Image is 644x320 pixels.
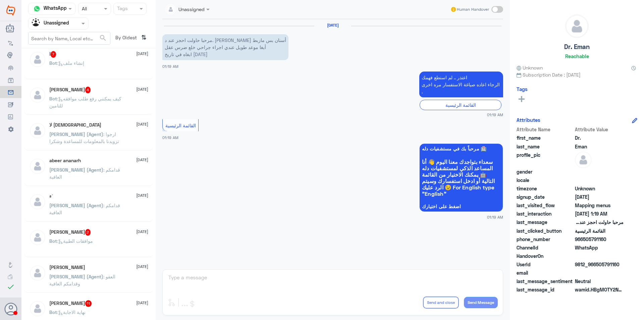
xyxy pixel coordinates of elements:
input: Search by Name, Local etc… [29,32,110,44]
h6: Attributes [517,117,540,123]
span: [PERSON_NAME] (Agent) [49,167,103,173]
span: last_message [517,219,574,226]
img: Widebot Logo [6,5,15,16]
button: Send Message [464,297,498,308]
h5: Dr. Eman [564,43,590,51]
span: UserId [517,261,574,268]
span: locale [517,177,574,184]
span: [DATE] [136,121,148,127]
span: Attribute Name [517,126,574,133]
span: : إنشاء ملف [57,60,84,66]
span: Dr. [575,134,624,141]
span: 11 [85,300,92,307]
span: 01:19 AM [487,214,503,220]
span: HandoverOn [517,253,574,260]
span: Bot [49,309,57,315]
span: null [575,177,624,184]
span: By Oldest [110,32,139,45]
span: last_message_id [517,286,574,293]
span: 01:19 AM [162,64,178,68]
span: 2024-06-02T22:19:46.326Z [575,193,624,200]
img: defaultAdmin.png [29,51,46,68]
span: last_visited_flow [517,202,574,209]
span: القائمة الرئيسية [165,123,196,128]
img: defaultAdmin.png [29,300,46,317]
span: [PERSON_NAME] (Agent) [49,202,103,208]
img: defaultAdmin.png [29,265,46,281]
h5: abeer ananarh [49,158,81,164]
span: : كيف يمكنني رفع طلب موافقه للتامين [49,96,121,108]
span: Attribute Value [575,126,624,133]
h6: Reachable [565,53,589,59]
span: [DATE] [136,300,148,306]
button: search [99,33,107,44]
span: : نهاية الاجابة [57,309,86,315]
button: Avatar [4,303,17,315]
img: defaultAdmin.png [29,87,46,103]
span: [PERSON_NAME] (Agent) [49,274,103,279]
span: search [99,34,107,42]
img: defaultAdmin.png [29,229,46,246]
span: wamid.HBgMOTY2NTA1NzkxMTYwFQIAEhgUM0E0NUM4MDAyMDYyMTFBMkFGMzQA [575,286,624,293]
span: Subscription Date : [DATE] [517,71,637,78]
span: [DATE] [136,86,148,92]
h5: Dina Amin [49,87,91,93]
h5: لا اله الا الله [49,122,101,128]
h5: محمد [49,229,91,236]
span: 9812_966505791160 [575,261,624,268]
span: last_interaction [517,210,574,217]
span: [DATE] [136,157,148,163]
span: 4 [85,87,91,93]
span: last_clicked_button [517,227,574,234]
span: 0 [575,278,624,285]
h5: Lina [49,265,85,270]
span: gender [517,168,574,175]
span: مرحبا حاولت احجز عند د. عمر الجنيدل أسنان بس مازبط أبغا موعد طويل عندي اجراء جراحي خلع ضرس عقل اب... [575,219,624,226]
span: last_name [517,143,574,150]
img: Unassigned.svg [32,18,42,29]
span: [DATE] [136,192,148,198]
div: القائمة الرئيسية [420,100,501,110]
span: null [575,168,624,175]
span: Human Handover [457,6,489,12]
span: null [575,269,624,276]
span: [DATE] [136,229,148,235]
span: Mapping menus [575,202,624,209]
img: defaultAdmin.png [29,122,46,139]
span: 2024-06-02T22:19:56.451Z [575,210,624,217]
span: email [517,269,574,276]
span: null [575,253,624,260]
h6: Tags [517,86,528,92]
h6: [DATE] [314,23,351,28]
span: first_name [517,134,574,141]
h5: ا [49,51,56,58]
p: 3/6/2024, 1:19 AM [419,72,503,97]
img: defaultAdmin.png [29,193,46,210]
i: ⇅ [141,32,147,43]
span: Bot [49,60,57,66]
span: profile_pic [517,151,574,167]
span: [PERSON_NAME] (Agent) [49,131,103,137]
span: phone_number [517,236,574,243]
button: Send and close [423,296,459,309]
span: 01:19 AM [162,135,178,140]
span: ChannelId [517,244,574,251]
span: [DATE] [136,51,148,57]
span: 2 [575,244,624,251]
span: signup_date [517,193,574,200]
span: 2 [85,229,91,236]
span: مرحباً بك في مستشفيات دله 🏥 [422,146,500,151]
img: defaultAdmin.png [575,151,592,168]
span: 966505791160 [575,236,624,243]
span: 01:19 AM [487,112,503,118]
span: last_message_sentiment [517,278,574,285]
span: Unknown [575,185,624,192]
h5: ء` [49,193,53,199]
span: Unknown [517,64,543,71]
span: Bot [49,238,57,244]
span: timezone [517,185,574,192]
span: اضغط على اختيارك [422,204,500,209]
span: القائمة الرئيسية [575,227,624,234]
span: Bot [49,96,57,101]
h5: Mohammad Alajmi [49,300,92,307]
